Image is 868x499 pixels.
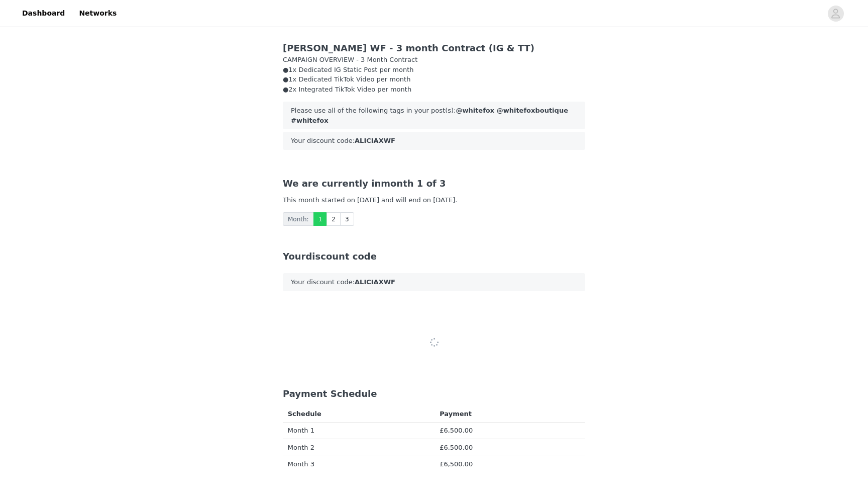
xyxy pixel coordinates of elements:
[305,251,376,262] span: discount code
[283,456,435,472] td: Month 3
[313,212,328,226] a: 1
[283,178,446,189] span: month 1 of 3
[355,137,395,144] strong: ALICIAXWF
[355,278,395,286] strong: ALICIAXWF
[440,444,473,451] span: £6,500.00
[831,6,840,22] div: avatar
[435,405,585,422] th: Payment
[440,427,473,434] span: £6,500.00
[283,405,435,422] th: Schedule
[340,212,354,226] a: 3
[283,43,534,53] span: [PERSON_NAME] WF - 3 month Contract (IG & TT)
[283,196,457,204] span: This month started on [DATE] and will end on [DATE].
[283,132,585,150] div: Your discount code:
[283,439,435,456] td: Month 2
[283,249,585,263] div: Your
[16,2,71,25] a: Dashboard
[283,178,381,189] span: We are currently in
[283,102,585,129] div: Please use all of the following tags in your post(s):
[327,212,341,226] a: 2
[283,387,585,400] div: Payment Schedule
[440,460,473,468] span: £6,500.00
[283,273,585,291] div: Your discount code:
[283,55,585,94] div: CAMPAIGN OVERVIEW - 3 Month Contract ●1x Dedicated IG Static Post per month ●1x Dedicated TikTok ...
[283,422,435,439] td: Month 1
[291,107,568,124] strong: @whitefox @whitefoxboutique #whitefox
[73,2,123,25] a: Networks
